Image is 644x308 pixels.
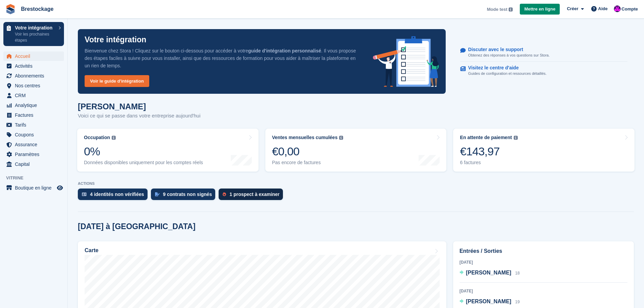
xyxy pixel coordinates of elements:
[6,175,67,181] span: Vitrine
[272,160,343,166] div: Pas encore de factures
[598,5,607,12] span: Aide
[453,129,635,172] a: En attente de paiement €143,97 6 factures
[3,140,64,149] a: menu
[78,102,200,111] h1: [PERSON_NAME]
[82,192,87,196] img: verify_identity-adf6edd0f0f0b5bbfe63781bf79b02c33cf7c696d77639b501bdc392416b5a36.svg
[15,140,55,149] span: Assurance
[468,71,547,76] p: Guides de configuration et ressources détaillés.
[339,136,343,140] img: icon-info-grey-7440780725fd019a000dd9b08b2336e03edf1995a4989e88bcd33f0948082b44.svg
[15,159,55,169] span: Capital
[15,25,55,30] p: Votre intégration
[85,75,149,87] a: Voir le guide d'intégration
[460,145,517,158] div: €143,97
[3,101,64,110] a: menu
[163,192,212,197] div: 9 contrats non signés
[466,270,511,276] span: [PERSON_NAME]
[15,61,55,71] span: Activités
[3,22,64,46] a: Votre intégration Voir les prochaines étapes
[85,47,362,69] p: Bienvenue chez Stora ! Cliquez sur le bouton ci-dessous pour accéder à votre . Il vous propose de...
[78,112,200,120] p: Voici ce qui se passe dans votre entreprise aujourd'hui
[15,71,55,81] span: Abonnements
[15,91,55,100] span: CRM
[3,91,64,100] a: menu
[524,6,555,13] span: Mettre en ligne
[265,129,447,172] a: Ventes mensuelles cumulées €0,00 Pas encore de factures
[460,269,520,278] a: [PERSON_NAME] 18
[460,247,627,255] h2: Entrées / Sorties
[509,7,513,12] img: icon-info-grey-7440780725fd019a000dd9b08b2336e03edf1995a4989e88bcd33f0948082b44.svg
[15,110,55,120] span: Factures
[84,145,203,158] div: 0%
[78,181,634,186] p: ACTIONS
[460,160,517,166] div: 6 factures
[15,51,55,61] span: Accueil
[3,51,64,61] a: menu
[15,120,55,130] span: Tarifs
[15,81,55,90] span: Nos centres
[15,183,55,193] span: Boutique en ligne
[373,36,439,87] img: onboarding-info-6c161a55d2c0e0a8cae90662b2fe09162a5109e8cc188191df67fb4f79e88e88.svg
[515,300,519,304] span: 19
[460,298,520,306] a: [PERSON_NAME] 19
[460,288,627,294] div: [DATE]
[272,145,343,158] div: €0,00
[84,135,110,140] div: Occupation
[77,129,259,172] a: Occupation 0% Données disponibles uniquement pour les comptes réels
[468,47,544,52] p: Discuter avec le support
[15,130,55,139] span: Coupons
[18,3,56,15] a: Brestockage
[468,65,541,71] p: Visitez le centre d'aide
[5,4,16,14] img: stora-icon-8386f47178a22dfd0bd8f6a31ec36ba5ce8667c1dd55bd0f319d3a0aa187defe.svg
[460,62,627,80] a: Visitez le centre d'aide Guides de configuration et ressources détaillés.
[460,135,512,140] div: En attente de paiement
[223,192,226,196] img: prospect-51fa495bee0391a8d652442698ab0144808aea92771e9ea1ae160a38d050c398.svg
[468,52,550,58] p: Obtenez des réponses à vos questions sur Stora.
[567,5,578,12] span: Créer
[460,259,627,265] div: [DATE]
[15,101,55,110] span: Analytique
[3,61,64,71] a: menu
[3,110,64,120] a: menu
[15,31,55,43] p: Voir les prochaines étapes
[15,150,55,159] span: Paramètres
[272,135,338,140] div: Ventes mensuelles cumulées
[466,299,511,304] span: [PERSON_NAME]
[229,192,280,197] div: 1 prospect à examiner
[85,36,146,44] p: Votre intégration
[3,71,64,81] a: menu
[514,136,518,140] img: icon-info-grey-7440780725fd019a000dd9b08b2336e03edf1995a4989e88bcd33f0948082b44.svg
[155,192,160,196] img: contract_signature_icon-13c848040528278c33f63329250d36e43548de30e8caae1d1a13099fd9432cc5.svg
[219,189,286,203] a: 1 prospect à examiner
[56,184,64,192] a: Boutique d'aperçu
[78,189,151,203] a: 4 identités non vérifiées
[614,5,621,12] img: Eric Guillou
[3,130,64,139] a: menu
[78,222,196,231] h2: [DATE] à [GEOGRAPHIC_DATA]
[515,271,519,276] span: 18
[3,81,64,90] a: menu
[3,150,64,159] a: menu
[84,160,203,166] div: Données disponibles uniquement pour les comptes réels
[3,120,64,130] a: menu
[3,183,64,193] a: menu
[85,247,98,254] h2: Carte
[151,189,219,203] a: 9 contrats non signés
[112,136,116,140] img: icon-info-grey-7440780725fd019a000dd9b08b2336e03edf1995a4989e88bcd33f0948082b44.svg
[622,6,638,13] span: Compte
[3,159,64,169] a: menu
[90,192,144,197] div: 4 identités non vérifiées
[487,6,508,13] span: Mode test
[460,43,627,62] a: Discuter avec le support Obtenez des réponses à vos questions sur Stora.
[520,4,560,15] a: Mettre en ligne
[248,48,321,53] strong: guide d'intégration personnalisé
